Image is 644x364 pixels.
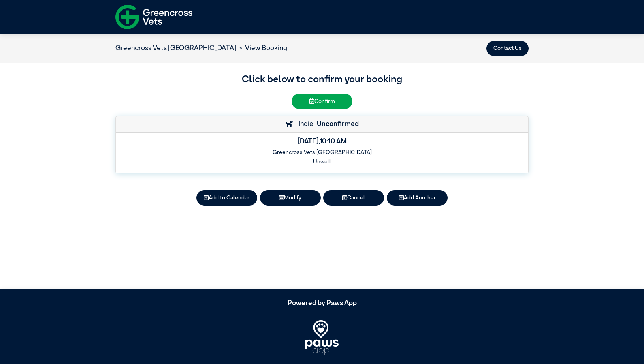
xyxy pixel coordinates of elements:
button: Modify [260,190,321,205]
button: Add Another [387,190,448,205]
button: Cancel [323,190,384,205]
img: PawsApp [305,320,339,355]
strong: Unconfirmed [317,121,359,128]
img: f-logo [115,2,192,32]
span: - [313,121,359,128]
button: Contact Us [486,41,529,56]
h6: Greencross Vets [GEOGRAPHIC_DATA] [122,149,523,156]
h6: Unwell [122,158,523,165]
h3: Click below to confirm your booking [115,73,529,87]
nav: breadcrumb [115,43,287,54]
button: Add to Calendar [196,190,257,205]
button: Confirm [292,94,352,109]
a: Greencross Vets [GEOGRAPHIC_DATA] [115,45,236,52]
h5: Powered by Paws App [115,300,529,308]
span: Indie [294,121,313,128]
h5: [DATE] , 10:10 AM [122,138,523,146]
li: View Booking [236,43,287,54]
